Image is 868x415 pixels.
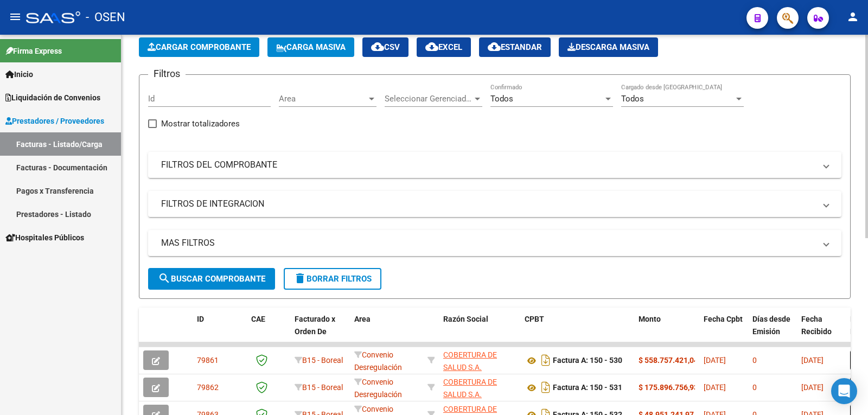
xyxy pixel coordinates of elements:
button: EXCEL [417,37,471,57]
span: 0 [752,383,757,392]
span: CPBT [525,315,544,323]
button: CSV [362,37,409,57]
span: Todos [621,94,644,104]
span: Seleccionar Gerenciador [385,94,473,104]
strong: $ 175.896.756,93 [639,383,698,392]
mat-panel-title: FILTROS DE INTEGRACION [161,198,815,210]
datatable-header-cell: Area [350,308,423,355]
span: Buscar Comprobante [158,274,265,284]
datatable-header-cell: Fecha Cpbt [699,308,748,355]
span: Cargar Comprobante [148,42,251,52]
button: Cargar Comprobante [139,37,259,57]
span: Fecha Recibido [801,315,832,336]
span: [DATE] [704,383,726,392]
span: Todos [490,94,513,104]
span: Borrar Filtros [293,274,372,284]
span: Mostrar totalizadores [161,117,240,130]
span: [DATE] [801,383,824,392]
span: [DATE] [801,356,824,365]
mat-panel-title: MAS FILTROS [161,237,815,249]
mat-expansion-panel-header: FILTROS DEL COMPROBANTE [148,152,841,178]
mat-icon: person [846,10,859,23]
span: Estandar [488,42,542,52]
datatable-header-cell: Facturado x Orden De [290,308,350,355]
span: B15 - Boreal [302,356,343,365]
span: Prestadores / Proveedores [5,115,104,127]
span: Area [279,94,367,104]
span: Descarga Masiva [567,42,649,52]
span: Fecha Cpbt [704,315,743,323]
mat-icon: cloud_download [488,40,501,53]
span: 79862 [197,383,219,392]
span: Hospitales Públicos [5,232,84,244]
span: COBERTURA DE SALUD S.A. [443,378,497,399]
mat-icon: search [158,272,171,285]
span: Facturado x Orden De [295,315,335,336]
mat-icon: delete [293,272,307,285]
strong: Factura A: 150 - 530 [553,356,622,365]
datatable-header-cell: Fecha Recibido [797,308,846,355]
span: 0 [752,356,757,365]
datatable-header-cell: Razón Social [439,308,520,355]
span: Firma Express [5,45,62,57]
mat-icon: menu [9,10,22,23]
button: Borrar Filtros [284,268,381,290]
span: Carga Masiva [276,42,346,52]
span: Monto [639,315,661,323]
button: Buscar Comprobante [148,268,275,290]
i: Descargar documento [539,379,553,396]
span: ID [197,315,204,323]
span: B15 - Boreal [302,383,343,392]
button: Descarga Masiva [559,37,658,57]
span: EXCEL [425,42,462,52]
span: CSV [371,42,400,52]
span: Días desde Emisión [752,315,790,336]
span: - OSEN [86,5,125,29]
datatable-header-cell: ID [193,308,247,355]
datatable-header-cell: Monto [634,308,699,355]
div: 30707761896 [443,376,516,399]
button: Estandar [479,37,551,57]
span: 79861 [197,356,219,365]
mat-expansion-panel-header: FILTROS DE INTEGRACION [148,191,841,217]
mat-panel-title: FILTROS DEL COMPROBANTE [161,159,815,171]
span: Inicio [5,68,33,80]
button: Carga Masiva [267,37,354,57]
div: Open Intercom Messenger [831,378,857,404]
datatable-header-cell: CAE [247,308,290,355]
datatable-header-cell: Días desde Emisión [748,308,797,355]
mat-expansion-panel-header: MAS FILTROS [148,230,841,256]
mat-icon: cloud_download [425,40,438,53]
span: Area [354,315,371,323]
i: Descargar documento [539,352,553,369]
app-download-masive: Descarga masiva de comprobantes (adjuntos) [559,37,658,57]
datatable-header-cell: CPBT [520,308,634,355]
span: [DATE] [704,356,726,365]
mat-icon: cloud_download [371,40,384,53]
span: Convenio Desregulación [354,378,402,399]
span: Convenio Desregulación [354,350,402,372]
span: Razón Social [443,315,488,323]
span: COBERTURA DE SALUD S.A. [443,350,497,372]
span: CAE [251,315,265,323]
strong: $ 558.757.421,04 [639,356,698,365]
strong: Factura A: 150 - 531 [553,384,622,392]
div: 30707761896 [443,349,516,372]
h3: Filtros [148,66,186,81]
span: Liquidación de Convenios [5,92,100,104]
